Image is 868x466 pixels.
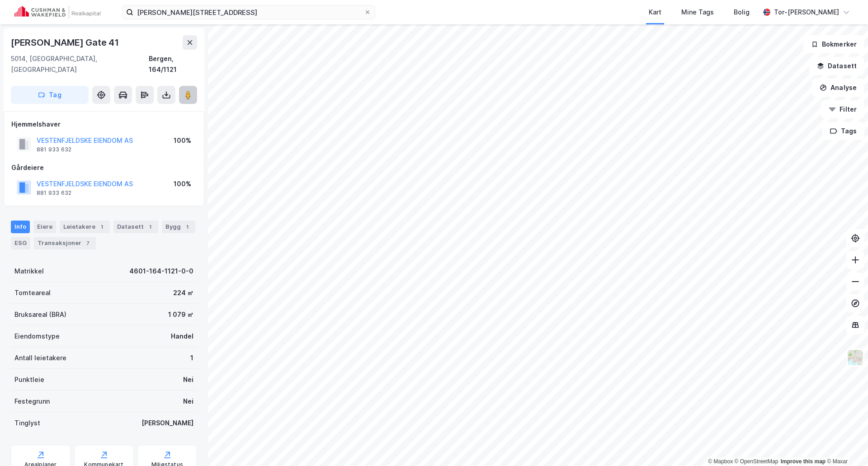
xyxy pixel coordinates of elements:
div: Kontrollprogram for chat [823,423,868,466]
input: Søk på adresse, matrikkel, gårdeiere, leietakere eller personer [133,5,364,19]
div: Nei [183,396,193,407]
div: Antall leietakere [14,353,66,363]
div: Festegrunn [14,396,50,407]
button: Tag [11,86,89,104]
div: Gårdeiere [11,162,197,173]
button: Filter [821,100,864,118]
div: Kart [649,7,661,18]
div: 881 933 632 [37,146,71,153]
div: Bygg [162,221,195,233]
div: 5014, [GEOGRAPHIC_DATA], [GEOGRAPHIC_DATA] [11,53,149,75]
div: 100% [174,135,191,146]
div: 1 [190,353,193,363]
a: Mapbox [708,458,733,465]
div: 1 [97,222,106,231]
div: 881 933 632 [37,189,71,197]
div: Nei [183,374,193,385]
div: Matrikkel [14,266,44,277]
div: Tomteareal [14,287,51,298]
div: Info [11,221,30,233]
div: [PERSON_NAME] Gate 41 [11,35,121,50]
div: 1 [183,222,192,231]
a: OpenStreetMap [735,458,778,465]
div: ESG [11,237,30,249]
iframe: Chat Widget [823,423,868,466]
div: Hjemmelshaver [11,119,197,130]
div: 7 [83,239,92,248]
button: Datasett [809,57,864,75]
div: Bergen, 164/1121 [149,53,197,75]
div: Bruksareal (BRA) [14,309,66,320]
div: Handel [171,331,193,342]
div: Transaksjoner [34,237,96,249]
div: Datasett [113,221,158,233]
div: Tor-[PERSON_NAME] [774,7,839,18]
div: Tinglyst [14,418,40,428]
div: Leietakere [60,221,110,233]
a: Improve this map [781,458,826,465]
img: Z [847,349,864,366]
button: Tags [822,122,864,140]
button: Analyse [812,79,864,97]
div: Eiere [33,221,56,233]
div: 1 [146,222,155,231]
div: [PERSON_NAME] [142,418,193,428]
div: Mine Tags [681,7,714,18]
div: 1 079 ㎡ [168,309,193,320]
button: Bokmerker [803,35,864,53]
div: 4601-164-1121-0-0 [129,266,193,277]
div: Eiendomstype [14,331,60,342]
img: cushman-wakefield-realkapital-logo.202ea83816669bd177139c58696a8fa1.svg [14,6,100,19]
div: Punktleie [14,374,44,385]
div: 100% [174,179,191,189]
div: 224 ㎡ [173,287,193,298]
div: Bolig [734,7,750,18]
